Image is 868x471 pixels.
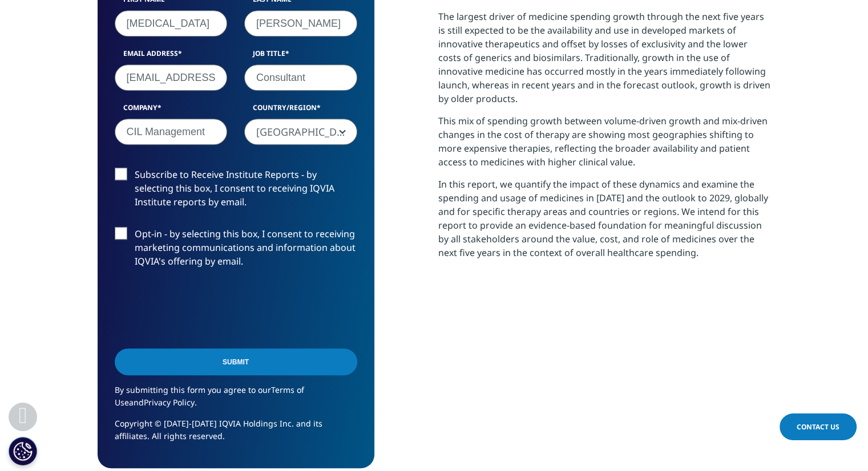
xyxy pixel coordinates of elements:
iframe: reCAPTCHA [115,286,288,331]
label: Company [115,103,228,119]
label: Job Title [244,48,357,64]
p: In this report, we quantify the impact of these dynamics and examine the spending and usage of me... [438,177,771,268]
a: Privacy Policy [144,397,195,408]
p: The largest driver of medicine spending growth through the next five years is still expected to b... [438,10,771,114]
p: Copyright © [DATE]-[DATE] IQVIA Holdings Inc. and its affiliates. All rights reserved. [115,417,357,451]
p: This mix of spending growth between volume-driven growth and mix-driven changes in the cost of th... [438,114,771,177]
label: Opt-in - by selecting this box, I consent to receiving marketing communications and information a... [115,227,357,274]
label: Country/Region [244,103,357,119]
input: Submit [115,348,357,375]
label: Subscribe to Receive Institute Reports - by selecting this box, I consent to receiving IQVIA Inst... [115,168,357,215]
button: Cookie Settings [9,437,37,465]
a: Contact Us [780,413,857,440]
p: By submitting this form you agree to our and . [115,384,357,417]
span: Contact Us [797,422,839,432]
label: Email Address [115,48,228,64]
span: France [245,119,357,145]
